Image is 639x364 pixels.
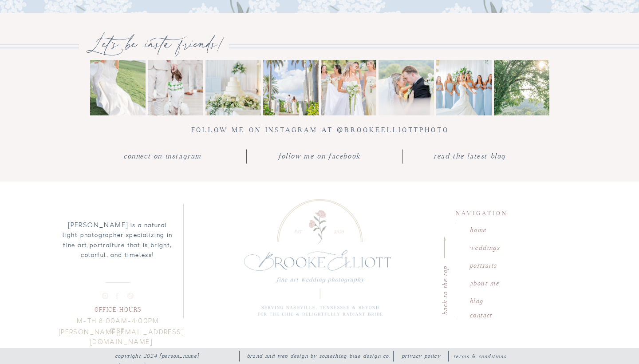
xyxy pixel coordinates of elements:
img: These hot days are reminding me of one of the hottest but most beautiful wedding days of 2024!! P... [263,60,319,115]
a: privacy policy [398,352,444,360]
p: Navigation [456,208,506,216]
a: Connect on instagram [121,150,204,163]
a: portraits [469,260,520,269]
a: weddings [469,242,520,251]
p: office hours [88,304,147,313]
a: terms & conditions [445,352,515,360]
p: Let's be insta friends! [73,31,237,57]
a: back to the top [440,265,448,315]
a: follow me on facebook [278,150,361,163]
img: Who doesn’t love a blooper reel?!?!😂 Isaac outdid himself on this one! Enjoy 🤍🫶🏼 #nashvilleweddin... [90,60,146,115]
img: The most beautiful coastal wedding day in small town Alabama. Words cannot begin to describe the ... [205,60,261,115]
a: read the latest blog [428,150,511,163]
img: Fancy gave main character energy all day, and none of us were upset about it☺️ [148,60,203,115]
img: Why do I always see that high end photographers always have to be professional? Like duh…? But al... [379,60,434,115]
a: COPYRIGHT 2024 [PERSON_NAME] photography [115,352,235,360]
a: about me [469,278,520,286]
a: contact [469,310,520,318]
p: M-TH 8:00AM-4:00PM CST [69,317,167,330]
a: home [469,225,520,233]
p: [PERSON_NAME] is a natural light photographer specializing in fine art portraiture that is bright... [62,221,173,273]
img: 8-11 hour days with zero break? That’s going to be a no from me😂 Brides, grooms, family, friends…... [494,60,549,115]
nav: brand and web design by something blue design co. [247,352,393,360]
a: [PERSON_NAME][EMAIL_ADDRESS][DOMAIN_NAME] [57,328,185,341]
img: The best candid moment of Sarah and Jack’s wedding🤣 Being a wife is such a rewarding experience e... [321,60,376,115]
img: Teaser for Connor and Ben’s wedding film!!😍 Currently editing their gallery and I constantly find... [436,60,492,115]
p: Follow me on instagram at @brookeelliottphoto [180,124,460,138]
a: blog [469,296,520,304]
